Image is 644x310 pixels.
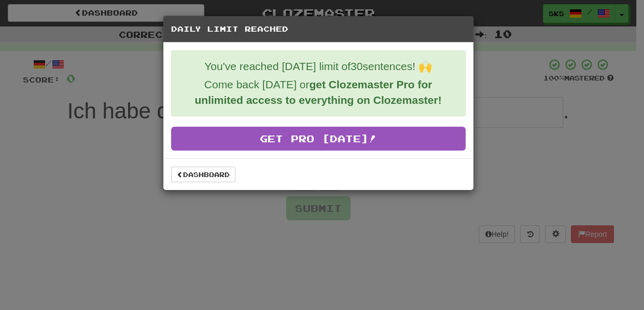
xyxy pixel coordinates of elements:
a: Dashboard [171,167,235,182]
p: You've reached [DATE] limit of 30 sentences! 🙌 [179,59,457,74]
p: Come back [DATE] or [179,77,457,108]
h5: Daily Limit Reached [171,24,466,34]
strong: get Clozemaster Pro for unlimited access to everything on Clozemaster! [194,78,441,106]
a: Get Pro [DATE]! [171,127,466,151]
